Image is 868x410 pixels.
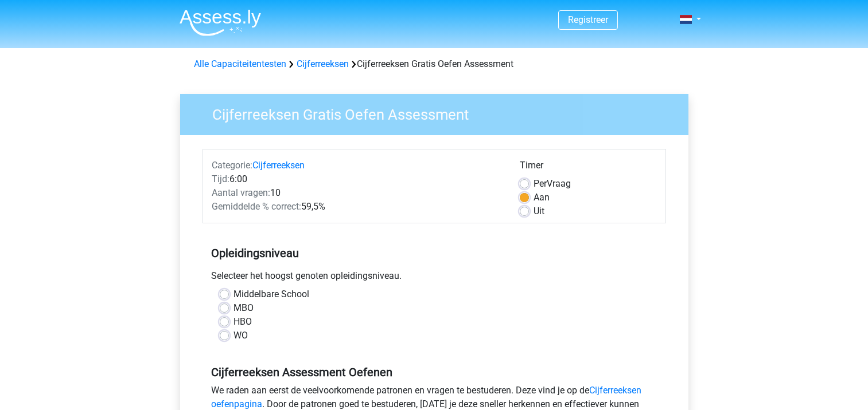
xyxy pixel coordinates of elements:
div: Selecteer het hoogst genoten opleidingsniveau. [203,269,666,287]
div: Timer [520,159,657,177]
h5: Cijferreeksen Assessment Oefenen [211,365,657,379]
span: Aantal vragen: [212,187,270,198]
label: WO [233,329,248,342]
h5: Opleidingsniveau [211,242,657,265]
label: Aan [534,191,550,204]
label: HBO [233,315,252,329]
a: Registreer [568,14,608,25]
a: Alle Capaciteitentesten [194,58,286,69]
span: Tijd: [212,174,229,184]
div: Cijferreeksen Gratis Oefen Assessment [189,57,679,71]
h3: Cijferreeksen Gratis Oefen Assessment [198,101,680,124]
div: 10 [203,186,511,200]
label: Middelbare School [233,287,309,301]
label: Vraag [534,177,571,191]
a: Cijferreeksen [297,58,349,69]
div: 59,5% [203,200,511,214]
label: Uit [534,204,544,218]
span: Per [534,178,547,189]
span: Categorie: [212,160,252,171]
span: Gemiddelde % correct: [212,201,301,212]
label: MBO [233,301,254,315]
div: 6:00 [203,172,511,186]
img: Assessly [180,9,261,36]
a: Cijferreeksen [252,160,305,171]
